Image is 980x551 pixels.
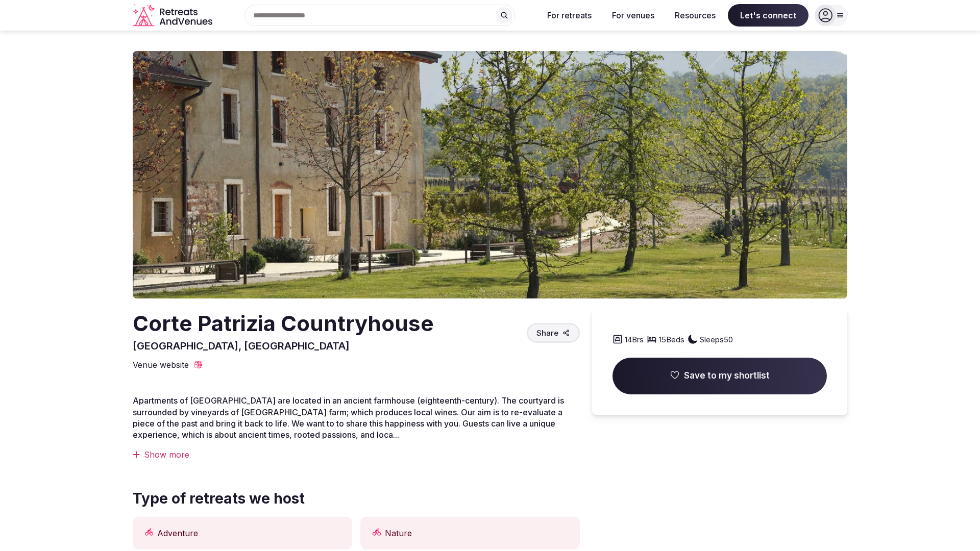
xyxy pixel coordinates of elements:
[133,489,305,509] span: Type of retreats we host
[604,4,663,27] button: For venues
[700,334,733,345] span: Sleeps 50
[539,4,600,27] button: For retreats
[133,51,847,298] img: Venue cover photo
[133,309,434,339] h2: Corte Patrizia Countryhouse
[133,4,214,27] a: Visit the homepage
[133,359,203,370] a: Venue website
[527,323,580,343] button: Share
[684,370,770,382] span: Save to my shortlist
[728,4,808,27] span: Let's connect
[133,359,189,370] span: Venue website
[133,4,214,27] svg: Retreats and Venues company logo
[133,340,350,352] span: [GEOGRAPHIC_DATA], [GEOGRAPHIC_DATA]
[133,395,564,440] span: Apartments of [GEOGRAPHIC_DATA] are located in an ancient farmhouse (eighteenth-century). The cou...
[536,328,558,338] span: Share
[133,449,580,460] div: Show more
[625,334,644,345] span: 14 Brs
[659,334,684,345] span: 15 Beds
[667,4,724,27] button: Resources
